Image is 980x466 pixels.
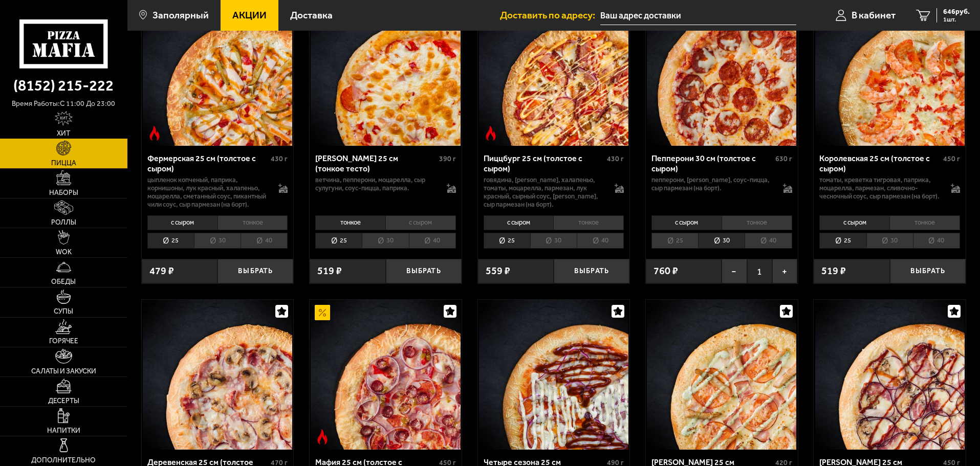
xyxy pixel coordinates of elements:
li: тонкое [553,215,624,230]
div: Фермерская 25 см (толстое с сыром) [147,153,269,173]
li: 40 [913,233,960,249]
li: с сыром [484,215,554,230]
img: Чикен Ранч 25 см (толстое с сыром) [647,300,796,449]
span: Пицца [51,160,76,167]
div: Пиццбург 25 см (толстое с сыром) [484,153,605,173]
span: Доставка [290,10,333,20]
span: Доставить по адресу: [500,10,600,20]
span: Мурманская область, Печенгский муниципальный округ, улица Бабикова, 19 [600,6,796,25]
img: Акционный [315,305,330,320]
div: Пепперони 30 см (толстое с сыром) [651,153,773,173]
button: Выбрать [554,259,629,284]
a: Чикен Ранч 25 см (толстое с сыром) [646,300,798,449]
button: + [772,259,797,284]
a: АкционныйОстрое блюдоМафия 25 см (толстое с сыром) [310,300,462,449]
span: 1 шт. [943,16,970,23]
span: Десерты [48,397,79,405]
span: 1 [747,259,772,284]
span: Роллы [51,219,76,226]
span: 519 ₽ [821,266,846,276]
li: тонкое [315,215,385,230]
div: [PERSON_NAME] 25 см (тонкое тесто) [315,153,437,173]
span: 430 г [607,154,624,163]
p: ветчина, пепперони, моцарелла, сыр сулугуни, соус-пицца, паприка. [315,176,437,192]
span: Дополнительно [31,457,96,464]
li: 25 [147,233,194,249]
img: Деревенская 25 см (толстое с сыром) [143,300,292,449]
li: 25 [819,233,866,249]
span: WOK [56,249,72,256]
span: Хит [57,130,70,137]
span: Напитки [47,427,80,434]
button: Выбрать [386,259,462,284]
img: Острое блюдо [147,126,162,141]
span: Наборы [49,189,78,196]
div: Королевская 25 см (толстое с сыром) [819,153,941,173]
span: Супы [54,308,73,315]
li: 25 [315,233,362,249]
li: 30 [530,233,577,249]
li: 40 [241,233,288,249]
span: 646 руб. [943,8,970,15]
a: Четыре сезона 25 см (толстое с сыром) [478,300,630,449]
span: Горячее [49,338,78,345]
li: тонкое [722,215,792,230]
li: тонкое [217,215,288,230]
span: Акции [232,10,267,20]
li: 30 [866,233,913,249]
img: Острое блюдо [315,429,330,445]
p: пепперони, [PERSON_NAME], соус-пицца, сыр пармезан (на борт). [651,176,773,192]
span: 450 г [943,154,960,163]
span: Салаты и закуски [31,368,96,375]
span: 760 ₽ [654,266,678,276]
input: Ваш адрес доставки [600,6,796,25]
a: Чикен Барбекю 25 см (толстое с сыром) [814,300,966,449]
img: Мафия 25 см (толстое с сыром) [311,300,460,449]
span: 390 г [439,154,456,163]
li: 25 [651,233,698,249]
li: 30 [194,233,241,249]
li: с сыром [147,215,217,230]
li: 40 [745,233,792,249]
button: − [722,259,747,284]
span: 630 г [775,154,792,163]
li: с сыром [819,215,889,230]
img: Острое блюдо [483,126,498,141]
p: томаты, креветка тигровая, паприка, моцарелла, пармезан, сливочно-чесночный соус, сыр пармезан (н... [819,176,941,201]
li: 30 [362,233,408,249]
span: Обеды [51,278,76,285]
span: 479 ₽ [149,266,174,276]
li: с сыром [651,215,722,230]
li: 40 [577,233,624,249]
a: Деревенская 25 см (толстое с сыром) [142,300,294,449]
img: Чикен Барбекю 25 см (толстое с сыром) [815,300,965,449]
button: Выбрать [217,259,293,284]
li: 30 [698,233,745,249]
p: говядина, [PERSON_NAME], халапеньо, томаты, моцарелла, пармезан, лук красный, сырный соус, [PERSO... [484,176,605,209]
button: Выбрать [890,259,966,284]
span: В кабинет [852,10,896,20]
li: 25 [484,233,530,249]
span: 519 ₽ [317,266,342,276]
p: цыпленок копченый, паприка, корнишоны, лук красный, халапеньо, моцарелла, сметанный соус, пикантн... [147,176,269,209]
span: Заполярный [153,10,209,20]
span: 559 ₽ [486,266,510,276]
li: 40 [409,233,456,249]
span: 430 г [271,154,288,163]
li: с сыром [385,215,456,230]
img: Четыре сезона 25 см (толстое с сыром) [479,300,628,449]
li: тонкое [889,215,960,230]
